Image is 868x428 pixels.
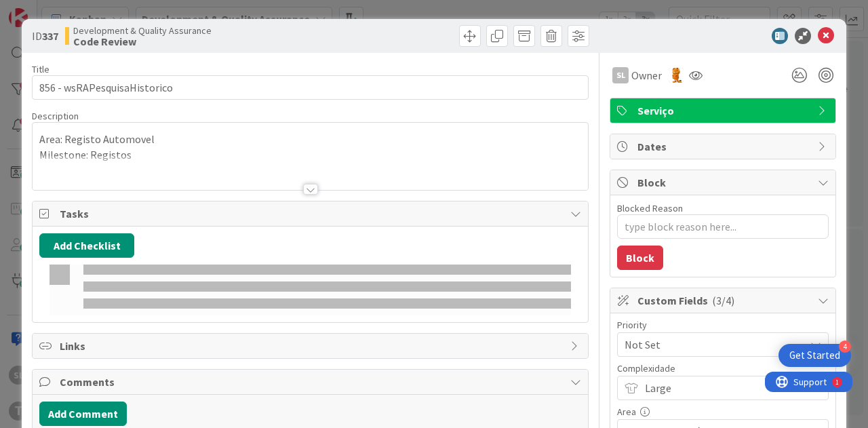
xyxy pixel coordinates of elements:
span: Serviço [637,102,811,119]
label: Blocked Reason [617,202,683,214]
span: Block [637,174,811,191]
img: RL [669,68,684,83]
button: Block [617,246,663,270]
div: 4 [839,341,851,353]
p: Area: Registo Automovel [39,132,581,147]
span: Custom Fields [637,292,811,309]
div: Complexidade [617,364,829,373]
span: Development & Quality Assurance [73,25,212,36]
span: Description [32,110,79,122]
div: SL [612,67,629,83]
span: Tasks [60,206,564,222]
input: type card name here... [32,75,589,100]
b: 337 [42,29,58,43]
p: Milestone: Registos [39,147,581,163]
span: Owner [631,67,662,83]
span: Comments [60,374,564,390]
span: Support [28,2,62,18]
span: Not Set [625,335,798,354]
div: Get Started [789,349,840,362]
span: Dates [637,138,811,155]
b: Code Review [73,36,212,47]
span: ( 3/4 ) [712,294,734,307]
span: Large [645,378,798,397]
span: Links [60,338,564,354]
span: ID [32,28,58,44]
button: Add Comment [39,402,127,426]
div: Priority [617,320,829,330]
div: Area [617,407,829,416]
div: Open Get Started checklist, remaining modules: 4 [778,344,851,367]
label: Title [32,63,50,75]
div: 1 [71,5,74,16]
button: Add Checklist [39,233,134,258]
